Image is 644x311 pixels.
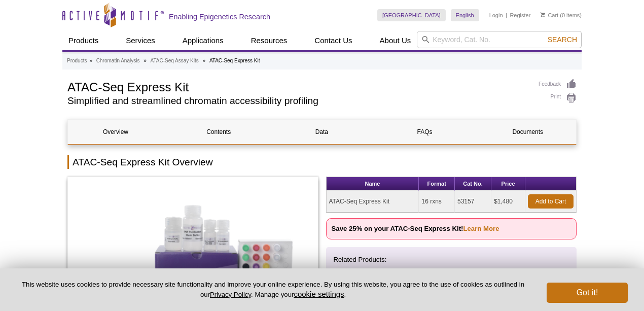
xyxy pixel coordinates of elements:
[374,31,417,50] a: About Us
[120,31,161,50] a: Services
[419,191,455,213] td: 16 rxns
[209,58,260,63] li: ATAC-Seq Express Kit
[176,31,230,50] a: Applications
[377,9,446,21] a: [GEOGRAPHIC_DATA]
[541,12,545,17] img: Your Cart
[528,194,574,209] a: Add to Cart
[327,177,419,191] th: Name
[334,255,569,265] p: Related Products:
[548,36,577,44] span: Search
[68,120,163,144] a: Overview
[67,56,87,65] a: Products
[203,58,206,63] li: »
[344,267,559,288] li: : Overcome variation between ATAC-Seq datasets
[67,96,528,106] h2: Simplified and streamlined chromatin accessibility profiling
[67,79,528,94] h1: ATAC-Seq Express Kit
[67,155,577,169] h2: ATAC-Seq Express Kit Overview
[539,79,577,90] a: Feedback
[455,191,491,213] td: 53157
[294,290,344,298] button: cookie settings
[491,191,525,213] td: $1,480
[171,120,266,144] a: Contents
[151,56,199,65] a: ATAC-Seq Assay Kits
[489,12,503,19] a: Login
[96,56,140,65] a: Chromatin Analysis
[377,120,473,144] a: FAQs
[62,31,104,50] a: Products
[419,177,455,191] th: Format
[451,9,479,21] a: English
[491,177,525,191] th: Price
[541,9,582,21] li: (0 items)
[547,283,628,303] button: Got it!
[308,31,358,50] a: Contact Us
[274,120,369,144] a: Data
[245,31,294,50] a: Resources
[506,9,507,21] li: |
[539,92,577,103] a: Print
[510,12,530,19] a: Register
[16,280,530,299] p: This website uses cookies to provide necessary site functionality and improve your online experie...
[417,31,582,48] input: Keyword, Cat. No.
[332,225,499,232] strong: Save 25% on your ATAC-Seq Express Kit!
[344,267,424,278] a: ATAC-Seq Spike-In Control
[89,58,92,63] li: »
[327,191,419,213] td: ATAC-Seq Express Kit
[541,12,558,19] a: Cart
[210,291,251,298] a: Privacy Policy
[463,225,499,232] a: Learn More
[169,12,270,21] h2: Enabling Epigenetics Research
[545,35,580,44] button: Search
[480,120,576,144] a: Documents
[144,58,147,63] li: »
[455,177,491,191] th: Cat No.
